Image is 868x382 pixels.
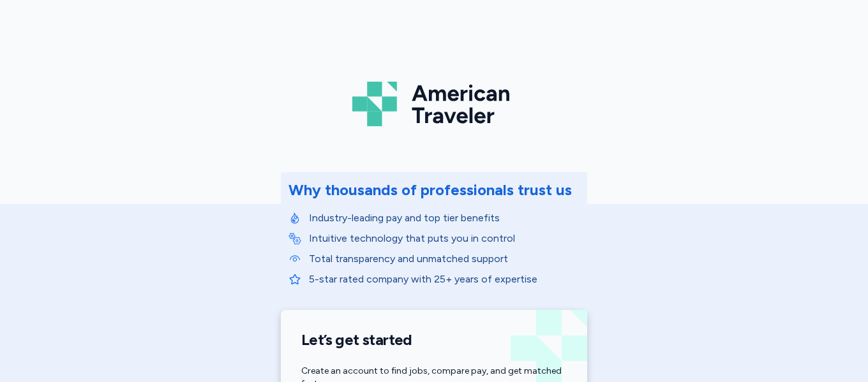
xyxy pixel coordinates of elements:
p: Industry-leading pay and top tier benefits [309,210,580,226]
p: Intuitive technology that puts you in control [309,231,580,246]
div: Why thousands of professionals trust us [288,180,572,200]
img: Logo [352,77,516,131]
p: Total transparency and unmatched support [309,251,580,267]
h1: Let’s get started [301,330,567,349]
p: 5-star rated company with 25+ years of expertise [309,272,580,287]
